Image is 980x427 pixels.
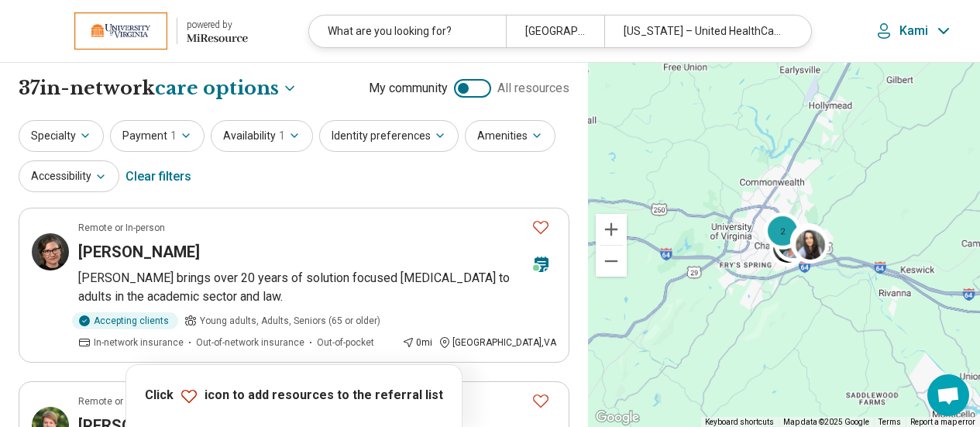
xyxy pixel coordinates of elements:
[25,12,248,50] a: University of Virginiapowered by
[110,120,205,152] button: Payment1
[596,214,627,245] button: Zoom in
[279,128,285,144] span: 1
[196,336,304,350] span: Out-of-network insurance
[309,15,506,47] div: What are you looking for?
[211,120,313,152] button: Availability1
[783,418,869,426] span: Map data ©2025 Google
[187,18,248,32] div: powered by
[78,394,165,408] p: Remote or In-person
[78,221,165,235] p: Remote or In-person
[525,212,556,243] button: Favorite
[155,75,297,102] button: Care options
[72,312,178,329] div: Accepting clients
[525,385,556,417] button: Favorite
[910,418,975,426] a: Report a map error
[155,75,279,102] span: care options
[19,160,119,192] button: Accessibility
[319,120,459,152] button: Identity preferences
[19,75,297,102] h1: 37 in-network
[145,387,443,405] p: Click icon to add resources to the referral list
[369,79,448,98] span: My community
[78,269,556,306] p: [PERSON_NAME] brings over 20 years of solution focused [MEDICAL_DATA] to adults in the academic s...
[764,212,801,249] div: 2
[126,158,191,195] div: Clear filters
[94,336,184,350] span: In-network insurance
[497,79,569,98] span: All resources
[402,336,432,350] div: 0 mi
[879,418,901,426] a: Terms (opens in new tab)
[19,120,104,152] button: Specialty
[899,23,928,39] p: Kami
[200,314,380,328] span: Young adults, Adults, Seniors (65 or older)
[927,374,969,416] div: Open chat
[596,246,627,277] button: Zoom out
[170,128,177,144] span: 1
[506,15,604,47] div: [GEOGRAPHIC_DATA], [GEOGRAPHIC_DATA]
[74,12,167,50] img: University of Virginia
[317,336,374,350] span: Out-of-pocket
[78,241,200,263] h3: [PERSON_NAME]
[604,15,801,47] div: [US_STATE] – United HealthCare Student Resources
[465,120,555,152] button: Amenities
[438,336,556,350] div: [GEOGRAPHIC_DATA] , VA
